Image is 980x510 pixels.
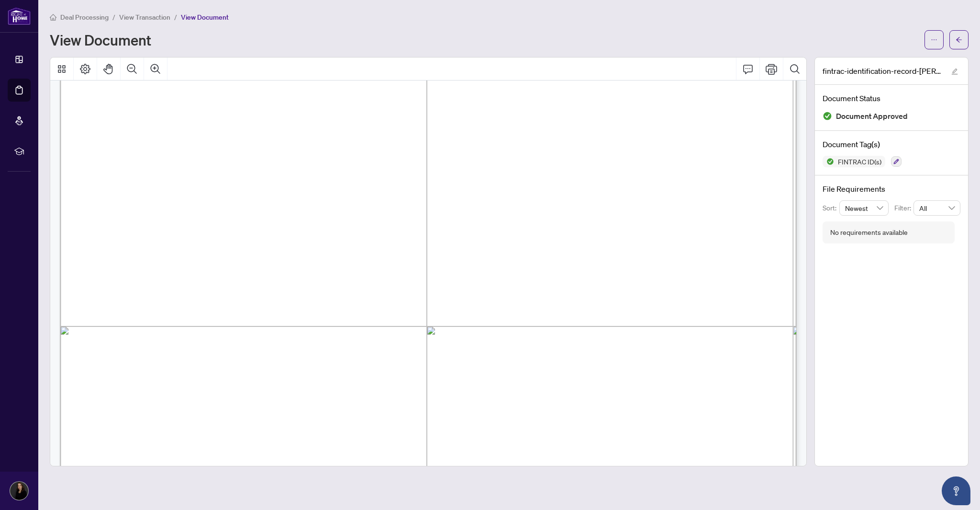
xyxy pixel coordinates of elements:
img: Document Status [823,111,832,121]
li: / [174,12,177,23]
button: Open asap [942,476,970,505]
img: Profile Icon [10,482,28,500]
li: / [112,12,115,23]
span: View Transaction [119,13,170,22]
p: Sort: [823,203,839,213]
h4: Document Status [823,93,960,104]
img: logo [8,7,31,25]
span: home [50,14,56,21]
span: Newest [845,201,883,215]
div: No requirements available [830,227,908,238]
span: fintrac-identification-record-[PERSON_NAME]-[PERSON_NAME]-20250717-084418.pdf [823,65,942,77]
span: arrow-left [956,36,962,43]
span: View Document [181,13,229,22]
span: ellipsis [931,36,937,43]
span: All [919,201,955,215]
span: edit [951,68,958,75]
p: Filter: [894,203,913,213]
span: FINTRAC ID(s) [834,158,885,165]
h1: View Document [50,32,151,47]
h4: Document Tag(s) [823,139,960,150]
span: Document Approved [836,110,908,123]
img: Status Icon [823,156,834,167]
h4: File Requirements [823,183,960,195]
span: Deal Processing [60,13,109,22]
